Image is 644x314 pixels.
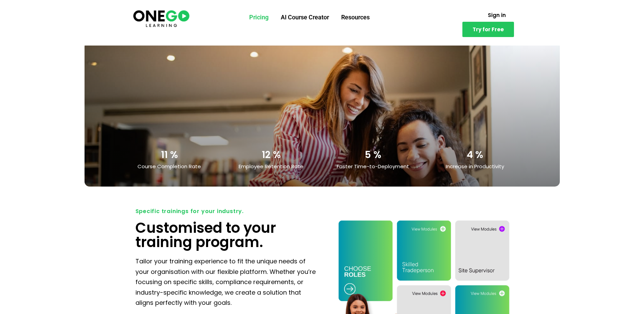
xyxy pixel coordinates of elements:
span: 11 [161,148,168,161]
span: Try for Free [473,27,504,32]
h2: Customised to your training program. [135,221,319,249]
h2: Course Completion Rate [125,163,214,170]
span: 5 [365,148,371,161]
span: 12 [262,148,271,161]
span: % [475,148,483,161]
a: Sign in [480,8,514,22]
span: % [273,148,281,161]
span: Sign in [488,13,506,18]
span: % [373,148,381,161]
a: Resources [335,8,376,26]
a: AI Course Creator [275,8,335,26]
a: Pricing [243,8,275,26]
span: % [170,148,178,161]
h2: Increase in Productivity [431,163,519,170]
h2: Faster Time-to-Deployment [329,163,417,170]
a: Try for Free [462,22,514,37]
p: Tailor your training experience to fit the unique needs of your organisation with our flexible pl... [135,256,319,308]
h2: Employee Retention Rate [227,163,315,170]
h5: Specific trainings for your industry. [135,209,319,214]
span: 4 [467,148,473,161]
